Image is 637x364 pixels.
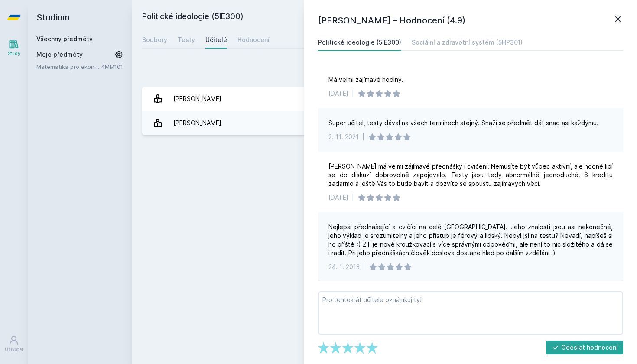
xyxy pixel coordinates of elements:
[237,31,270,49] a: Hodnocení
[362,133,364,141] div: |
[2,331,26,357] a: Uživatel
[36,50,83,59] span: Moje předměty
[173,114,221,132] div: [PERSON_NAME]
[142,111,627,135] a: [PERSON_NAME] 5 hodnocení 4.8
[142,36,167,44] div: Soubory
[205,36,227,44] div: Učitelé
[142,31,167,49] a: Soubory
[328,119,598,127] div: Super učitel, testy dával na všech termínech stejný. Snaží se předmět dát snad asi každýmu.
[36,35,93,42] a: Všechny předměty
[2,35,26,61] a: Study
[205,31,227,49] a: Učitelé
[328,133,359,141] div: 2. 11. 2021
[237,36,270,44] div: Hodnocení
[178,36,195,44] div: Testy
[101,63,123,70] a: 4MM101
[5,346,23,353] div: Uživatel
[142,87,627,111] a: [PERSON_NAME] 12 hodnocení 4.9
[328,89,348,98] div: [DATE]
[8,50,20,57] div: Study
[173,90,221,107] div: [PERSON_NAME]
[36,62,101,71] a: Matematika pro ekonomy
[328,75,403,84] div: Má velmi zajímavé hodiny.
[178,31,195,49] a: Testy
[142,10,530,24] h2: Politické ideologie (5IE300)
[352,89,354,98] div: |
